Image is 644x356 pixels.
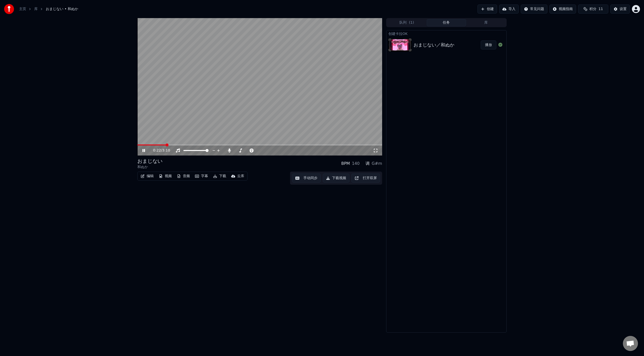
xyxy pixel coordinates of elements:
div: 创建卡拉OK [386,30,506,36]
button: 视频指南 [549,5,576,14]
span: 0:22 [153,148,161,153]
button: 队列 [387,19,427,26]
span: おまじない • 和ぬか [46,7,78,12]
nav: breadcrumb [19,7,78,12]
button: 视频 [157,173,174,180]
span: 积分 [589,7,596,12]
a: 库 [34,7,38,12]
div: / [153,148,165,153]
button: 积分11 [578,5,608,14]
div: 打開聊天 [623,336,638,351]
button: 库 [466,19,506,26]
div: おまじない [137,158,163,165]
div: おまじない／和ぬか [414,41,454,48]
button: 字幕 [193,173,210,180]
a: 主页 [19,7,26,12]
button: 音频 [175,173,192,180]
div: G#m [372,161,382,167]
div: BPM [341,161,350,167]
button: 打开双屏 [351,174,380,183]
button: 编辑 [139,173,156,180]
button: 设置 [610,5,630,14]
button: 任务 [427,19,466,26]
button: 下载 [211,173,228,180]
div: 和ぬか [137,165,163,170]
span: ( 1 ) [409,20,414,25]
img: youka [4,4,14,14]
button: 播放 [481,40,496,49]
button: 导入 [499,5,519,14]
button: 下载视频 [323,174,349,183]
button: 手动同步 [292,174,321,183]
button: 常见问题 [521,5,547,14]
div: 设置 [620,7,627,12]
span: 11 [598,7,603,12]
span: 3:10 [162,148,170,153]
button: 创建 [477,5,497,14]
div: 云库 [237,174,244,179]
div: 140 [352,161,360,167]
div: 调 [366,161,370,167]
